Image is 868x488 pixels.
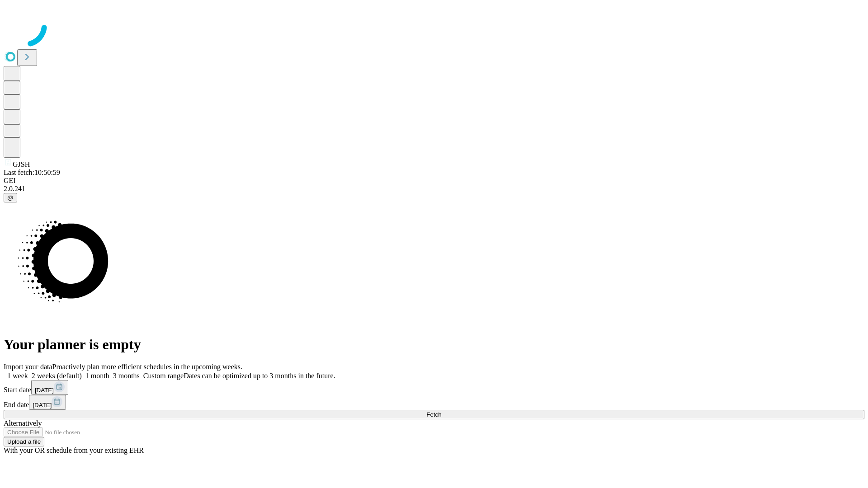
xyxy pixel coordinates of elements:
[4,380,864,395] div: Start date
[4,336,864,353] h1: Your planner is empty
[143,372,184,380] span: Custom range
[52,363,242,371] span: Proactively plan more efficient schedules in the upcoming weeks.
[7,194,14,201] span: @
[33,402,52,408] span: [DATE]
[184,372,335,380] span: Dates can be optimized up to 3 months in the future.
[29,395,66,410] button: [DATE]
[35,387,54,394] span: [DATE]
[4,169,60,176] span: Last fetch: 10:50:59
[4,410,864,419] button: Fetch
[4,446,144,454] span: With your OR schedule from your existing EHR
[32,372,82,380] span: 2 weeks (default)
[113,372,140,380] span: 3 months
[4,437,44,446] button: Upload a file
[4,395,864,410] div: End date
[7,372,28,380] span: 1 week
[13,160,30,168] span: GJSH
[4,185,864,193] div: 2.0.241
[4,177,864,185] div: GEI
[85,372,109,380] span: 1 month
[4,193,17,202] button: @
[426,411,441,418] span: Fetch
[4,419,42,427] span: Alternatively
[31,380,68,395] button: [DATE]
[4,363,52,371] span: Import your data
